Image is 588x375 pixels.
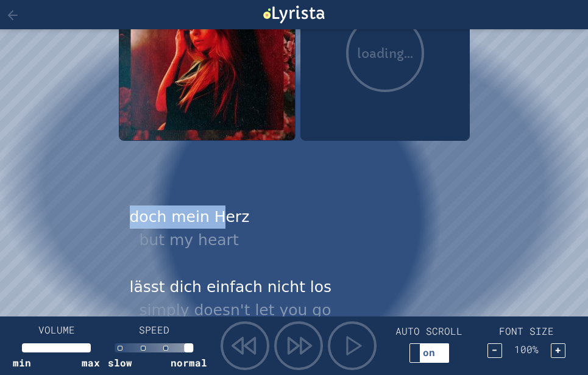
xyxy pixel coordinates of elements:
div: simply doesn't let you go [140,299,459,322]
div: doch mein Herz [119,197,470,262]
h4: SPEED [120,323,189,337]
h4: AUTO SCROLL [395,324,462,338]
span: + [555,343,561,356]
span: min [13,355,31,370]
button: + [551,343,565,358]
button: loading... [346,14,424,92]
span: − [492,343,498,356]
span: max [82,355,100,370]
button: − [487,343,502,358]
span: normal [171,355,207,370]
div: but my heart [140,229,459,252]
span: slow [108,355,132,370]
span: 100 % [505,342,548,357]
h4: VOLUME [22,323,91,337]
div: on [410,345,448,360]
h4: FONT SIZE [499,324,554,338]
div: lässt dich einfach nicht los [119,267,470,332]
